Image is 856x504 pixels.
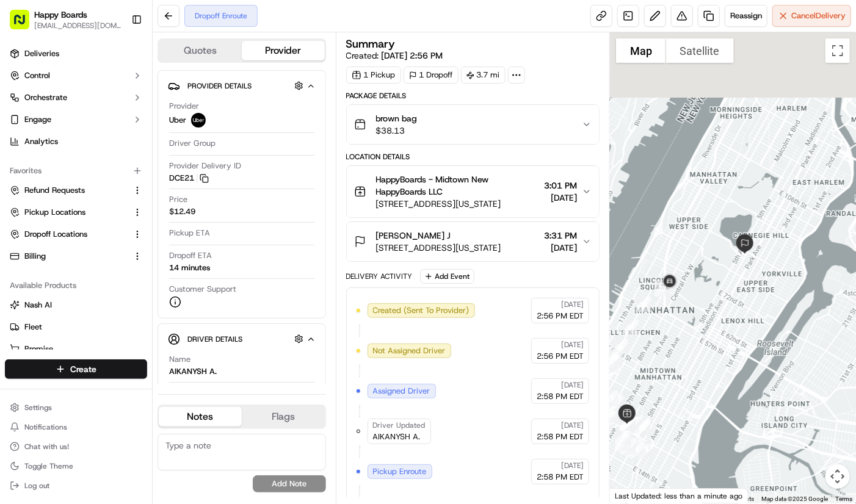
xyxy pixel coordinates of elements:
span: $38.13 [376,124,418,137]
span: Orchestrate [24,92,67,103]
a: Refund Requests [10,185,128,196]
p: Welcome 👋 [12,48,222,68]
div: We're available if you need us! [55,128,168,138]
div: 1 Pickup [346,67,401,84]
button: HappyBoards - Midtown New HappyBoards LLC[STREET_ADDRESS][US_STATE]3:01 PM[DATE] [347,166,599,217]
span: Dropoff Locations [24,229,87,240]
span: 3:01 PM [544,179,577,192]
div: AIKANYSH A. [169,366,217,377]
span: Analytics [24,136,58,147]
button: Happy Boards[EMAIL_ADDRESS][DOMAIN_NAME] [5,5,126,34]
span: Knowledge Base [24,272,93,284]
span: Uber [169,115,186,126]
a: 💻API Documentation [98,267,201,289]
a: Open this area in Google Maps (opens a new window) [613,488,653,503]
span: 3:31 PM [544,229,577,242]
div: 💻 [103,273,113,283]
span: [DATE] [171,221,196,231]
span: Nash AI [24,300,52,311]
div: 1 Dropoff [404,67,459,84]
button: [EMAIL_ADDRESS][DOMAIN_NAME] [34,21,122,31]
span: Provider Details [187,81,252,91]
button: Refund Requests [5,181,147,200]
span: [DATE] [561,340,584,350]
span: AIKANYSH A. [373,431,421,442]
span: Pickup ETA [169,228,210,239]
span: 2:58 PM EDT [537,431,584,442]
button: Quotes [159,41,242,60]
span: Billing [24,251,46,262]
button: Toggle fullscreen view [825,38,850,63]
span: Pylon [122,302,148,311]
input: Got a question? Start typing here... [32,78,220,91]
span: Create [70,363,96,375]
span: Not Assigned Driver [373,345,446,356]
span: [DATE] [561,420,584,430]
div: Start new chat [55,116,200,128]
img: Nash [12,12,37,36]
button: brown bag$38.13 [347,105,599,144]
button: Provider [242,41,325,60]
a: Dropoff Locations [10,229,128,240]
span: Created (Sent To Provider) [373,305,470,316]
span: [PERSON_NAME] J [376,229,451,242]
span: Provider Delivery ID [169,160,241,171]
div: Location Details [346,152,600,162]
button: Happy Boards [34,9,87,21]
div: 14 minutes [169,262,210,273]
button: Create [5,359,147,379]
span: Map data ©2025 Google [761,495,828,502]
span: Assigned Driver [373,386,430,397]
span: Provider [169,101,199,112]
button: Driver Details [168,329,316,349]
span: [DATE] [561,461,584,470]
span: Driver Group [169,138,216,149]
a: Fleet [10,322,142,333]
button: Nash AI [5,295,147,315]
span: Pickup Locations [24,207,85,218]
img: Google [613,488,653,503]
span: [DATE] 2:56 PM [382,50,443,61]
span: Reassign [730,10,762,21]
button: Show satellite imagery [666,38,734,63]
button: Pickup Locations [5,203,147,222]
span: Promise [24,344,53,355]
span: Engage [24,114,51,125]
span: 2:58 PM EDT [537,391,584,402]
button: Notes [159,407,242,427]
span: Settings [24,403,52,412]
img: 1755196953914-cd9d9cba-b7f7-46ee-b6f5-75ff69acacf5 [26,116,48,138]
button: CancelDelivery [772,5,851,27]
span: [DATE] [47,189,72,198]
span: Log out [24,481,49,491]
button: Dropoff Locations [5,225,147,244]
button: Reassign [725,5,767,27]
a: 📗Knowledge Base [7,267,98,289]
div: Favorites [5,161,147,181]
img: 1736555255976-a54dd68f-1ca7-489b-9aae-adbdc363a1c4 [12,116,34,138]
a: Powered byPylon [86,301,148,311]
img: 1736555255976-a54dd68f-1ca7-489b-9aae-adbdc363a1c4 [24,222,34,232]
span: [STREET_ADDRESS][US_STATE] [376,198,539,210]
span: Pickup Enroute [373,466,427,477]
button: [PERSON_NAME] J[STREET_ADDRESS][US_STATE]3:31 PM[DATE] [347,222,599,261]
img: uber-new-logo.jpeg [191,113,206,128]
button: Map camera controls [825,464,850,489]
div: 3.7 mi [461,67,506,84]
span: [STREET_ADDRESS][US_STATE] [376,242,501,254]
div: Past conversations [12,158,82,168]
span: Chat with us! [24,442,69,452]
span: HappyBoards - Midtown New HappyBoards LLC [376,173,539,198]
span: Notifications [24,422,67,432]
div: 29 [650,275,675,301]
span: brown bag [376,112,418,124]
button: Show street map [616,38,666,63]
span: 2:56 PM EDT [537,311,584,322]
span: Created: [346,49,443,62]
span: • [164,221,169,231]
span: Cancel Delivery [791,10,846,21]
span: Price [169,194,187,205]
span: Control [24,70,50,81]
